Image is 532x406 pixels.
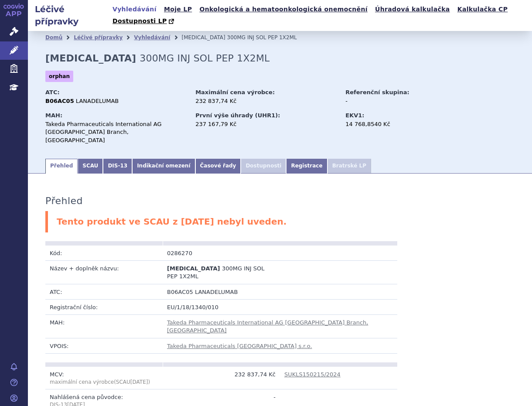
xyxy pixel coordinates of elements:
div: 237 167,79 Kč [195,120,337,128]
td: MCV: [45,367,163,389]
strong: B06AC05 [45,98,74,104]
span: [MEDICAL_DATA] [181,34,225,41]
span: [MEDICAL_DATA] [167,265,220,272]
div: Tento produkt ve SCAU z [DATE] nebyl uveden. [45,211,515,232]
a: SCAU [78,159,103,174]
a: Vyhledávání [110,3,159,15]
span: Dostupnosti LP [113,17,167,24]
td: VPOIS: [45,338,163,353]
span: LANADELUMAB [76,98,119,104]
strong: EKV1: [345,112,364,119]
strong: MAH: [45,112,62,119]
a: Léčivé přípravky [74,34,123,41]
div: 232 837,74 Kč [195,97,337,105]
a: Takeda Pharmaceuticals [GEOGRAPHIC_DATA] s.r.o. [167,343,312,349]
a: Domů [45,34,62,41]
a: Přehled [45,159,78,174]
h3: Přehled [45,195,83,207]
span: (SCAU ) [50,379,150,385]
strong: Referenční skupina: [345,89,409,96]
span: B06AC05 [167,289,193,295]
strong: ATC: [45,89,60,96]
div: - [345,97,443,105]
a: Dostupnosti LP [110,15,178,27]
td: Registrační číslo: [45,299,163,314]
span: maximální cena výrobce [50,379,114,385]
a: Indikační omezení [132,159,195,174]
a: Registrace [286,159,327,174]
strong: Maximální cena výrobce: [195,89,275,96]
strong: [MEDICAL_DATA] [45,53,136,64]
a: Moje LP [161,3,194,15]
a: Časové řady [195,159,241,174]
h2: Léčivé přípravky [28,3,110,27]
a: DIS-13 [103,159,132,174]
div: Takeda Pharmaceuticals International AG [GEOGRAPHIC_DATA] Branch, [GEOGRAPHIC_DATA] [45,120,187,144]
span: 300MG INJ SOL PEP 1X2ML [167,265,265,280]
a: Úhradová kalkulačka [372,3,453,15]
a: Kalkulačka CP [455,3,511,15]
span: LANADELUMAB [195,289,238,295]
span: [DATE] [130,379,148,385]
td: Kód: [45,246,163,261]
a: Takeda Pharmaceuticals International AG [GEOGRAPHIC_DATA] Branch, [GEOGRAPHIC_DATA] [167,319,368,334]
td: 0286270 [163,246,280,261]
td: MAH: [45,315,163,338]
td: EU/1/18/1340/010 [163,299,397,314]
div: 14 768,8540 Kč [345,120,443,128]
strong: První výše úhrady (UHR1): [195,112,280,119]
span: orphan [45,71,73,82]
a: Onkologická a hematoonkologická onemocnění [197,3,370,15]
a: Vyhledávání [134,34,170,41]
span: 300MG INJ SOL PEP 1X2ML [140,53,269,64]
td: Název + doplněk názvu: [45,261,163,284]
a: SUKLS150215/2024 [284,371,341,378]
td: 232 837,74 Kč [163,367,280,389]
span: 300MG INJ SOL PEP 1X2ML [227,34,297,41]
td: ATC: [45,284,163,299]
